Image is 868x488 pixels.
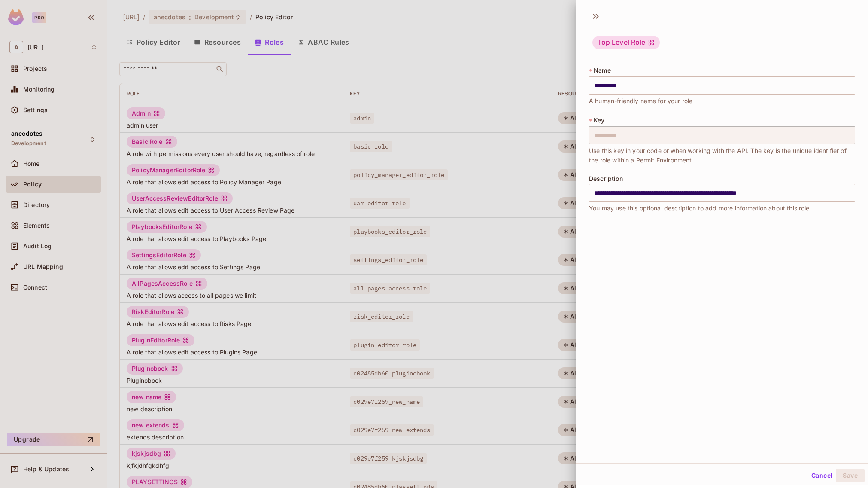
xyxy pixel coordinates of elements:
span: A human-friendly name for your role [589,96,692,106]
span: Key [594,117,604,124]
span: Name [594,67,611,74]
span: Description [589,175,623,182]
div: Top Level Role [592,36,660,49]
span: You may use this optional description to add more information about this role. [589,204,811,213]
button: Cancel [808,469,836,482]
button: Save [836,469,865,482]
span: Use this key in your code or when working with the API. The key is the unique identifier of the r... [589,146,855,165]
